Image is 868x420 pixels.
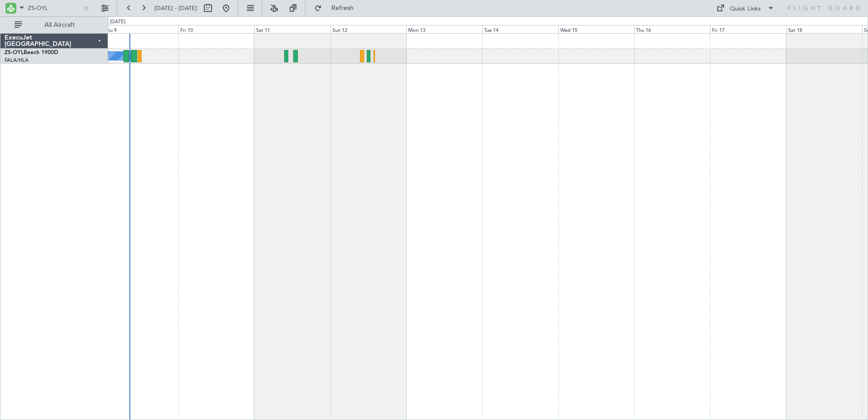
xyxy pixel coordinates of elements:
[634,25,710,33] div: Thu 16
[558,25,634,33] div: Wed 15
[310,1,365,15] button: Refresh
[786,25,862,33] div: Sat 18
[103,25,178,33] div: Thu 9
[110,18,125,26] div: [DATE]
[710,25,786,33] div: Fri 17
[5,57,29,64] a: FALA/HLA
[330,25,406,33] div: Sun 12
[730,5,761,14] div: Quick Links
[482,25,558,33] div: Tue 14
[5,50,58,55] a: ZS-OYLBeech 1900D
[254,25,330,33] div: Sat 11
[406,25,482,33] div: Mon 13
[28,1,80,15] input: A/C (Reg. or Type)
[178,25,254,33] div: Fri 10
[324,5,362,11] span: Refresh
[712,1,779,15] button: Quick Links
[154,4,197,12] span: [DATE] - [DATE]
[24,22,96,28] span: All Aircraft
[10,18,99,32] button: All Aircraft
[5,50,24,55] span: ZS-OYL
